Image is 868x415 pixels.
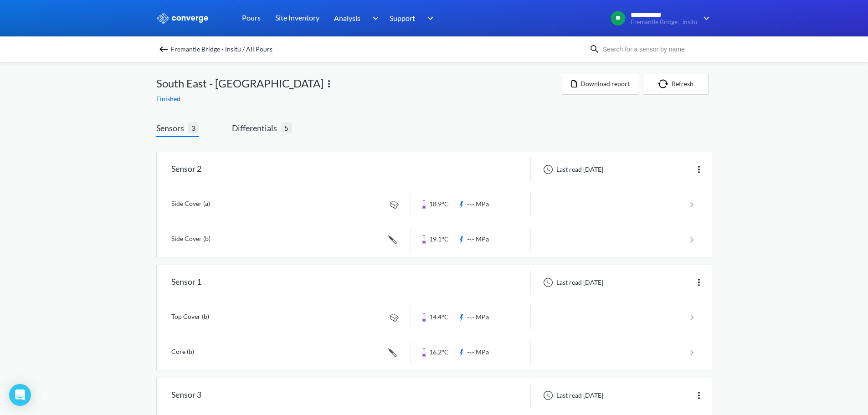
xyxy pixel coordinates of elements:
[188,122,199,133] span: 3
[171,158,201,181] div: Sensor 2
[171,271,201,294] div: Sensor 1
[538,164,606,175] div: Last read [DATE]
[698,13,712,24] img: downArrow.svg
[9,384,31,406] div: Open Intercom Messenger
[281,122,292,133] span: 5
[571,80,577,87] img: icon-file.svg
[693,277,704,288] img: more.svg
[156,95,182,102] span: Finished
[693,390,704,401] img: more.svg
[232,122,281,134] span: Differentials
[324,78,334,89] img: more.svg
[538,390,606,401] div: Last read [DATE]
[589,44,600,55] img: icon-search.svg
[156,122,188,134] span: Sensors
[600,44,710,54] input: Search for a sensor by name
[158,44,169,55] img: backspace.svg
[562,73,639,95] button: Download report
[171,384,201,407] div: Sensor 3
[334,12,360,24] span: Analysis
[421,13,436,24] img: downArrow.svg
[390,12,415,24] span: Support
[631,19,698,26] span: Fremantle Bridge - insitu
[366,13,381,24] img: downArrow.svg
[156,12,209,24] img: logo_ewhite.svg
[171,43,272,56] span: Fremantle Bridge - insitu / All Pours
[643,73,709,95] button: Refresh
[658,79,672,88] img: icon-refresh.svg
[538,277,606,288] div: Last read [DATE]
[693,164,704,175] img: more.svg
[182,95,186,102] span: -
[156,75,324,92] span: South East - [GEOGRAPHIC_DATA]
